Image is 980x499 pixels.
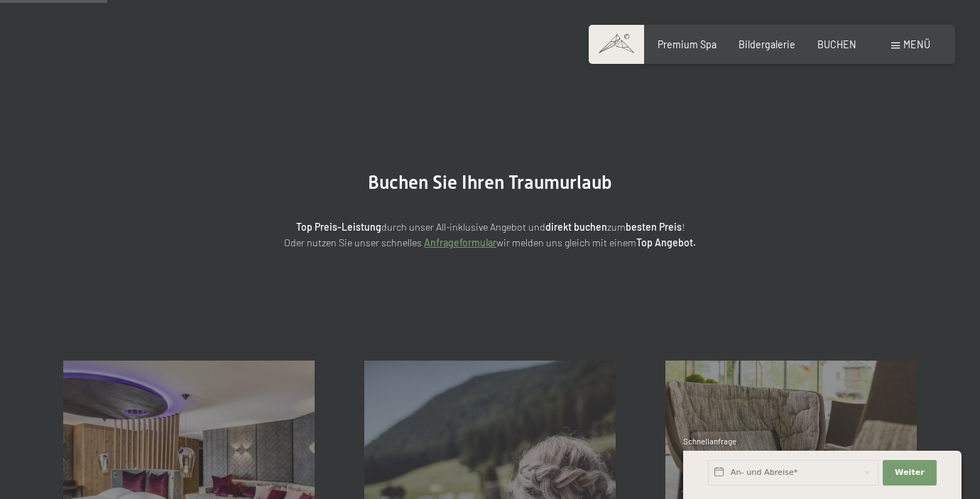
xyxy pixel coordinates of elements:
[903,38,930,50] span: Menü
[296,221,381,233] strong: Top Preis-Leistung
[683,437,736,446] span: Schnellanfrage
[895,467,925,478] span: Weiter
[424,236,496,248] a: Anfrageformular
[178,219,802,251] p: durch unser All-inklusive Angebot und zum ! Oder nutzen Sie unser schnelles wir melden uns gleich...
[658,38,717,50] a: Premium Spa
[368,172,612,193] span: Buchen Sie Ihren Traumurlaub
[545,221,607,233] strong: direkt buchen
[739,38,795,50] a: Bildergalerie
[883,460,937,486] button: Weiter
[636,236,696,248] strong: Top Angebot.
[626,221,682,233] strong: besten Preis
[817,38,856,50] a: BUCHEN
